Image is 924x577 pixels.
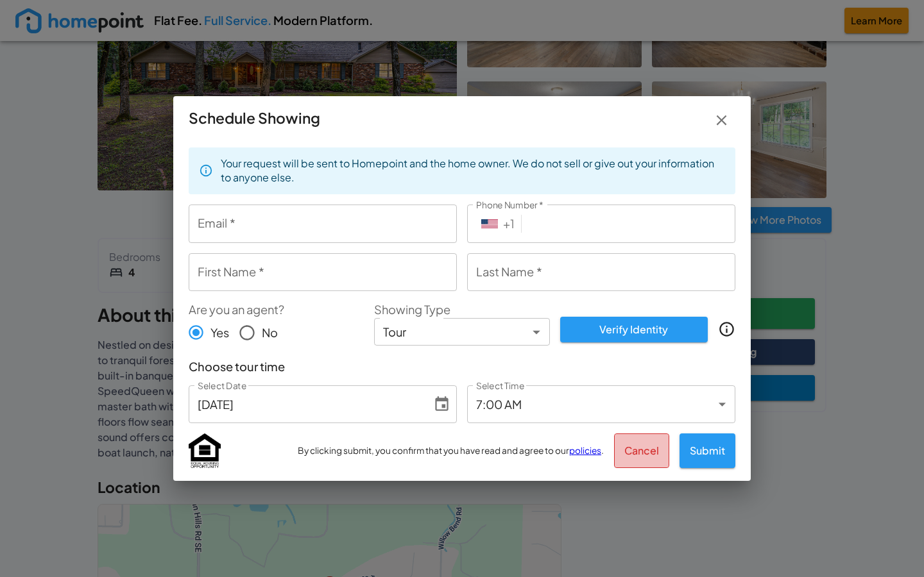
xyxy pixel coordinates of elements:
[198,380,246,392] label: Select Date
[467,385,735,423] div: 7:00 AM
[614,433,669,467] button: Cancel
[262,324,278,341] span: No
[221,151,725,191] div: Your request will be sent to Homepoint and the home owner. We do not sell or give out your inform...
[189,385,423,423] input: MM/DD/YYYY
[374,318,549,346] div: Tour
[189,106,320,134] h6: Schedule Showing
[560,317,708,342] button: Verify Identity
[210,324,229,341] span: Yes
[476,210,503,237] button: Select country
[569,445,601,456] a: policies
[189,358,285,375] p: Choose tour time
[476,380,524,392] label: Select Time
[481,219,498,228] img: United States
[189,301,288,318] label: Are you an agent?
[680,433,735,467] button: Submit
[374,301,549,318] label: Showing Type
[476,199,543,212] label: Phone Number
[428,390,456,418] button: Choose date, selected date is Aug 10, 2025
[298,433,604,467] span: By clicking submit, you confirm that you have read and agree to our .
[189,433,221,467] img: equal-housing-opportunity-logo-1200w.jpg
